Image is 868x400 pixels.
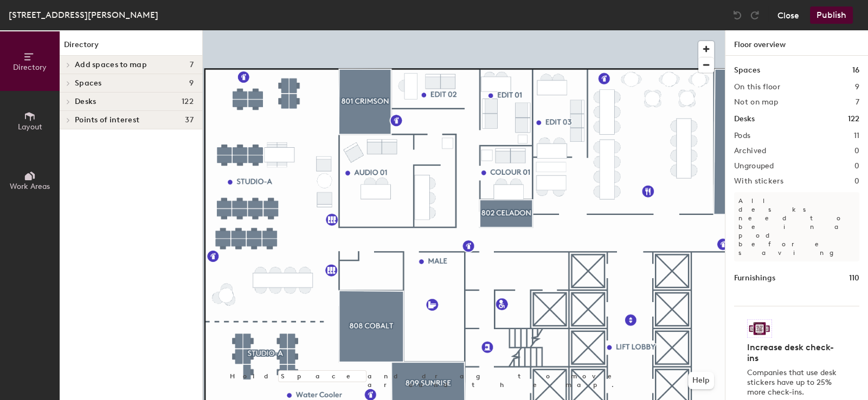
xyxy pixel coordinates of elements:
[182,97,194,106] span: 122
[810,6,853,24] button: Publish
[9,8,158,22] div: [STREET_ADDRESS][PERSON_NAME]
[734,64,760,76] h1: Spaces
[734,192,859,261] p: All desks need to be in a pod before saving
[732,10,743,21] img: Undo
[75,79,102,88] span: Spaces
[18,122,42,132] span: Layout
[734,83,780,91] h2: On this floor
[10,182,50,191] span: Work Areas
[749,10,760,21] img: Redo
[185,116,194,124] span: 37
[734,147,766,155] h2: Archived
[13,63,47,72] span: Directory
[747,342,840,364] h4: Increase desk check-ins
[747,319,772,338] img: Sticker logo
[60,39,202,56] h1: Directory
[854,147,859,155] h2: 0
[734,272,775,284] h1: Furnishings
[734,162,774,171] h2: Ungrouped
[725,30,868,56] h1: Floor overview
[853,132,859,140] h2: 11
[854,162,859,171] h2: 0
[75,97,96,106] span: Desks
[75,61,147,69] span: Add spaces to map
[75,116,139,124] span: Points of interest
[747,368,840,397] p: Companies that use desk stickers have up to 25% more check-ins.
[854,177,859,186] h2: 0
[856,98,859,107] h2: 7
[849,272,859,284] h1: 110
[688,372,714,389] button: Help
[734,177,783,186] h2: With stickers
[777,6,799,24] button: Close
[734,132,750,140] h2: Pods
[734,113,755,125] h1: Desks
[848,113,859,125] h1: 122
[189,79,194,88] span: 9
[190,61,194,69] span: 7
[734,98,778,107] h2: Not on map
[855,83,859,91] h2: 9
[852,64,859,76] h1: 16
